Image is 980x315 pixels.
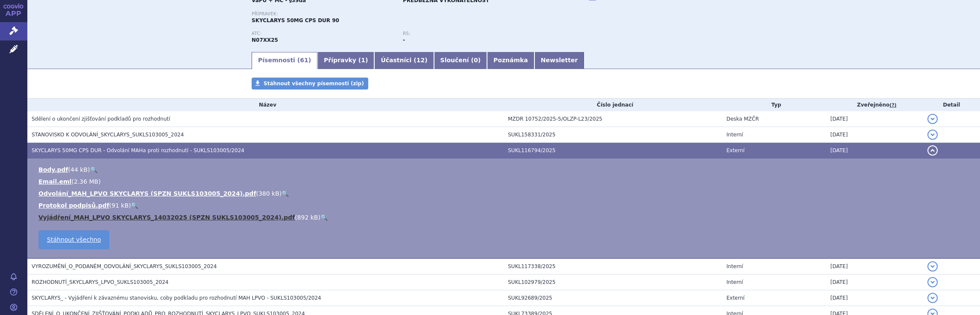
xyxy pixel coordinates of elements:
a: Stáhnout všechny písemnosti (zip) [252,78,368,90]
strong: - [403,37,405,43]
span: Externí [726,147,744,153]
span: 12 [417,57,425,64]
span: Deska MZČR [726,116,759,122]
span: SKYCLARYS 50MG CPS DUR - Odvolání MAHa proti rozhodnutí - SUKLS103005/2024 [32,147,244,153]
th: Typ [722,98,826,111]
td: SUKL117338/2025 [504,258,722,275]
th: Zveřejněno [826,98,923,111]
a: Body.pdf [38,166,68,173]
a: Přípravky (1) [317,52,374,69]
span: 0 [474,57,478,64]
button: detail [927,293,938,303]
a: Newsletter [534,52,584,69]
a: Písemnosti (61) [252,52,317,69]
span: Interní [726,132,743,138]
strong: OMAVELOXOLON [252,37,278,43]
a: Účastníci (12) [374,52,434,69]
span: SKYCLARYS 50MG CPS DUR 90 [252,17,339,23]
button: detail [927,261,938,272]
td: [DATE] [826,290,923,306]
p: RS: [403,31,546,36]
li: ( ) [38,213,971,222]
abbr: (?) [889,102,896,108]
td: SUKL116794/2025 [504,143,722,159]
span: Externí [726,295,744,301]
span: 61 [300,57,308,64]
a: Stáhnout všechno [38,230,109,249]
th: Číslo jednací [504,98,722,111]
span: 2.36 MB [74,178,98,185]
span: Stáhnout všechny písemnosti (zip) [264,81,364,87]
button: detail [927,145,938,156]
td: SUKL102979/2025 [504,275,722,290]
a: 🔍 [131,202,138,209]
p: Přípravek: [252,12,554,17]
span: 1 [361,57,365,64]
li: ( ) [38,201,971,210]
span: 44 kB [70,166,88,173]
td: [DATE] [826,258,923,275]
button: detail [927,130,938,140]
span: VYROZUMĚNÍ_O_PODANÉM_ODVOLÁNÍ_SKYCLARYS_SUKLS103005_2024 [32,263,217,269]
th: Detail [923,98,980,111]
li: ( ) [38,189,971,198]
th: Název [27,98,504,111]
span: 380 kB [258,190,279,197]
a: Protokol podpisů.pdf [38,202,109,209]
span: Sdělení o ukončení zjišťování podkladů pro rozhodnutí [32,116,170,122]
button: detail [927,277,938,287]
td: [DATE] [826,275,923,290]
span: 91 kB [111,202,129,209]
span: ROZHODNUTÍ_SKYCLARYS_LPVO_SUKLS103005_2024 [32,279,168,285]
button: detail [927,114,938,124]
span: STANOVISKO K ODVOLÁNÍ_SKYCLARYS_SUKLS103005_2024 [32,132,184,138]
a: 🔍 [320,214,328,221]
td: [DATE] [826,111,923,127]
a: Odvolání_MAH_LPVO SKYCLARYS (SPZN SUKLS103005_2024).pdf [38,190,256,197]
td: [DATE] [826,143,923,159]
td: MZDR 10752/2025-5/OLZP-L23/2025 [504,111,722,127]
span: SKYCLARYS_ - Vyjádření k závaznému stanovisku, coby podkladu pro rozhodnutí MAH LPVO - SUKLS10300... [32,295,321,301]
span: 892 kB [297,214,318,221]
td: [DATE] [826,127,923,143]
td: SUKL158331/2025 [504,127,722,143]
li: ( ) [38,177,971,186]
a: Poznámka [487,52,534,69]
li: ( ) [38,165,971,174]
a: Email.eml [38,178,71,185]
a: 🔍 [282,190,289,197]
a: Sloučení (0) [434,52,487,69]
a: Vyjádření_MAH_LPVO SKYCLARYS_14032025 (SPZN SUKLS103005_2024).pdf [38,214,295,221]
span: Interní [726,279,743,285]
td: SUKL92689/2025 [504,290,722,306]
p: ATC: [252,31,394,36]
a: 🔍 [90,166,97,173]
span: Interní [726,263,743,269]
